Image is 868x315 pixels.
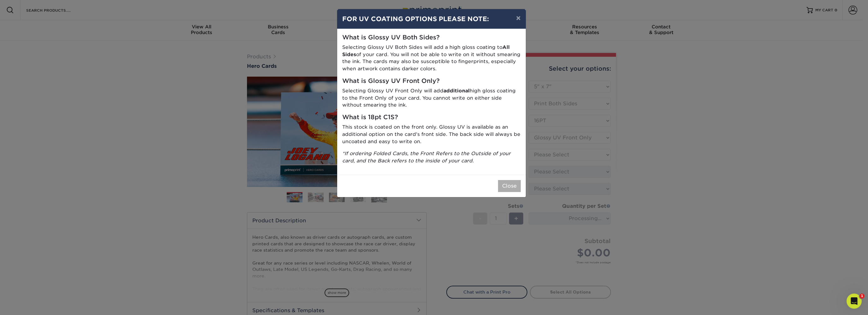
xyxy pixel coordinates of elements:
p: Selecting Glossy UV Front Only will add high gloss coating to the Front Only of your card. You ca... [342,87,521,109]
i: *If ordering Folded Cards, the Front Refers to the Outside of your card, and the Back refers to t... [342,150,511,164]
button: × [511,9,525,27]
strong: additional [443,88,470,94]
h5: What is 18pt C1S? [342,114,521,121]
iframe: Intercom live chat [847,294,862,309]
h4: FOR UV COATING OPTIONS PLEASE NOTE: [342,14,521,24]
p: Selecting Glossy UV Both Sides will add a high gloss coating to of your card. You will not be abl... [342,44,521,73]
h5: What is Glossy UV Front Only? [342,78,521,85]
h5: What is Glossy UV Both Sides? [342,34,521,41]
p: This stock is coated on the front only. Glossy UV is available as an additional option on the car... [342,124,521,145]
strong: All Sides [342,44,510,57]
button: Close [498,180,521,192]
span: 1 [859,294,865,299]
